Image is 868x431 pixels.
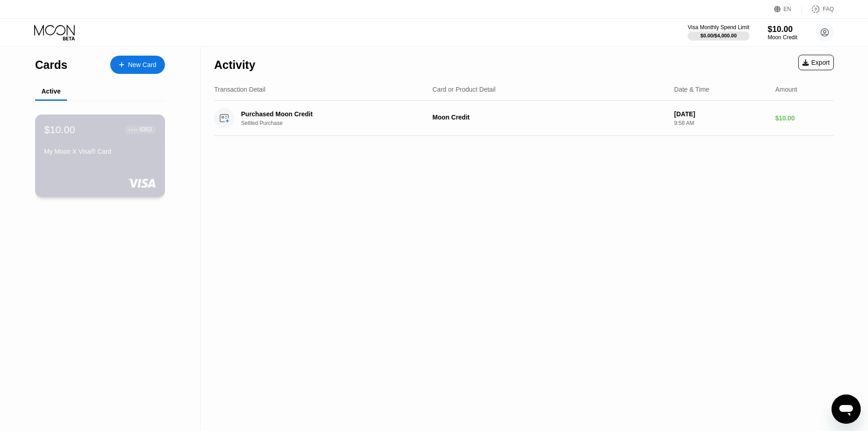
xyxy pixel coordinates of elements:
div: FAQ [823,6,834,12]
div: Active [41,88,61,95]
div: ● ● ● ● [129,128,138,131]
div: My Moon X Visa® Card [44,148,156,155]
div: Purchased Moon CreditSettled PurchaseMoon Credit[DATE]9:58 AM$10.00 [214,101,834,136]
div: EN [774,5,802,14]
div: FAQ [802,5,834,14]
div: 9:58 AM [674,120,768,126]
div: $0.00 / $4,000.00 [700,33,737,38]
div: [DATE] [674,110,768,118]
div: Amount [775,86,797,93]
div: $10.00● ● ● ●6353My Moon X Visa® Card [36,115,164,197]
div: Purchased Moon Credit [241,110,418,118]
div: Date & Time [674,86,709,93]
div: Visa Monthly Spend Limit [688,24,749,31]
div: Moon Credit [432,114,667,121]
div: Transaction Detail [214,86,265,93]
div: 6353 [139,126,152,133]
div: Activity [214,58,255,72]
div: $10.00 [44,124,75,135]
div: $10.00Moon Credit [768,25,797,41]
div: Cards [35,58,67,72]
div: $10.00 [768,25,797,34]
div: New Card [128,61,156,69]
div: Card or Product Detail [432,86,496,93]
div: Moon Credit [768,34,797,41]
div: Visa Monthly Spend Limit$0.00/$4,000.00 [688,24,749,41]
div: EN [784,6,791,12]
div: Export [802,59,830,66]
div: Export [798,55,834,70]
div: Settled Purchase [241,120,431,126]
iframe: Nút để khởi chạy cửa sổ nhắn tin [832,395,861,424]
div: New Card [110,56,165,74]
div: $10.00 [775,114,834,122]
